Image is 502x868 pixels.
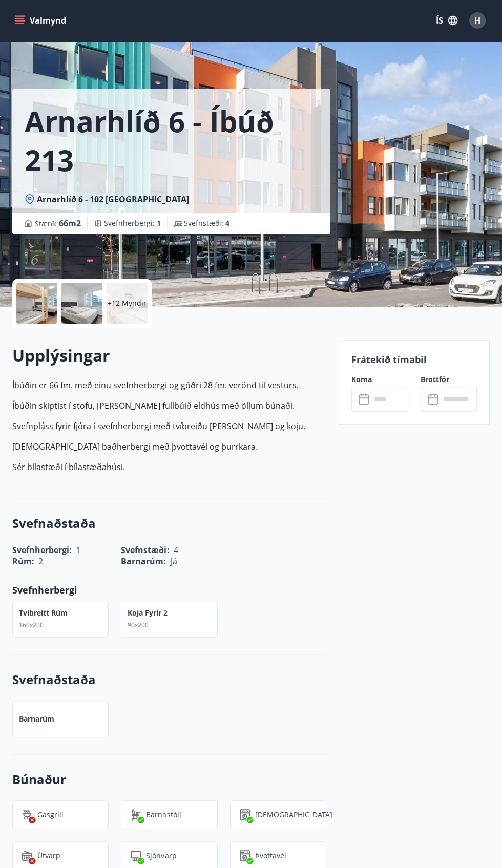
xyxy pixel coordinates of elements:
[12,583,326,597] p: Svefnherbergi
[12,11,70,30] button: menu
[465,8,490,33] button: H
[430,11,463,30] button: ÍS
[184,218,229,228] span: Svefnstæði :
[239,850,251,862] img: Dl16BY4EX9PAW649lg1C3oBuIaAsR6QVDQBO2cTm.svg
[59,218,81,229] span: 66 m2
[19,714,54,724] p: Barnarúm
[12,556,34,567] span: Rúm :
[157,218,161,228] span: 1
[12,515,326,532] h3: Svefnaðstaða
[12,671,326,688] h3: Svefnaðstaða
[351,374,408,385] label: Koma
[25,101,318,179] h1: Arnarhlíð 6 - Íbúð 213
[146,810,181,820] p: Barnastóll
[108,298,147,308] p: +12 Myndir
[121,556,166,567] span: Barnarúm :
[37,194,189,205] span: Arnarhlíð 6 - 102 [GEOGRAPHIC_DATA]
[12,771,326,788] h3: Búnaður
[225,218,229,228] span: 4
[19,621,44,629] span: 160x200
[474,15,480,26] span: H
[19,608,68,618] p: Tvíbreitt rúm
[38,556,43,567] span: 2
[21,850,33,862] img: HjsXMP79zaSHlY54vW4Et0sdqheuFiP1RYfGwuXf.svg
[37,810,64,820] p: Gasgrill
[130,850,142,862] img: mAminyBEY3mRTAfayxHTq5gfGd6GwGu9CEpuJRvg.svg
[170,556,177,567] span: Já
[37,851,60,861] p: Útvarp
[12,379,326,391] p: Íbúðin er 66 fm. með einu svefnherbergi og góðri 28 fm. verönd til vesturs.
[255,851,286,861] p: Þvottavél
[128,608,168,618] p: Koja fyrir 2
[239,809,251,821] img: hddCLTAnxqFUMr1fxmbGG8zWilo2syolR0f9UjPn.svg
[130,809,142,821] img: ro1VYixuww4Qdd7lsw8J65QhOwJZ1j2DOUyXo3Mt.svg
[12,420,326,432] p: Svefnpláss fyrir fjóra í svefnherbergi með tvíbreiðu [PERSON_NAME] og koju.
[421,374,477,385] label: Brottför
[255,810,332,820] p: [DEMOGRAPHIC_DATA]
[104,218,161,228] span: Svefnherbergi :
[128,621,149,629] span: 90x200
[21,809,33,821] img: ZXjrS3QKesehq6nQAPjaRuRTI364z8ohTALB4wBr.svg
[12,399,326,412] p: Íbúðin skiptist í stofu, [PERSON_NAME] fullbúið eldhús með öllum búnaði.
[146,851,176,861] p: Sjónvarp
[12,461,326,473] p: Sér bílastæði í bílastæðahúsi.
[12,344,326,367] h2: Upplýsingar
[351,353,477,366] p: Frátekið tímabil
[12,440,326,453] p: [DEMOGRAPHIC_DATA] baðherbergi með þvottavél og þurrkara.
[35,217,81,229] span: Stærð :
